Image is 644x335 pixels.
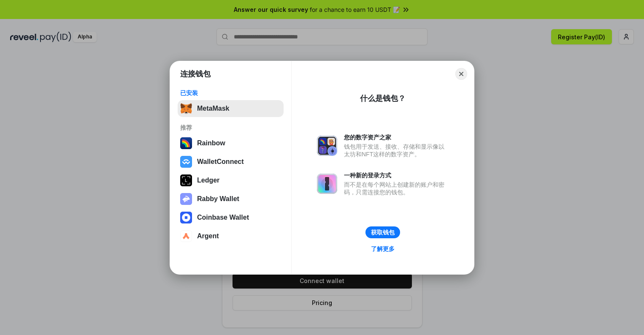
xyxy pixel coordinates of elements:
div: MetaMask [197,105,229,112]
img: svg+xml,%3Csvg%20width%3D%2228%22%20height%3D%2228%22%20viewBox%3D%220%200%2028%2028%22%20fill%3D... [180,156,192,168]
img: svg+xml,%3Csvg%20width%3D%2228%22%20height%3D%2228%22%20viewBox%3D%220%200%2028%2028%22%20fill%3D... [180,212,192,223]
div: 什么是钱包？ [360,93,406,103]
div: 而不是在每个网站上创建新的账户和密码，只需连接您的钱包。 [344,181,449,196]
div: 您的数字资产之家 [344,133,449,141]
button: Rabby Wallet [178,191,284,207]
div: Coinbase Wallet [197,214,249,221]
div: 获取钱包 [371,229,395,236]
img: svg+xml,%3Csvg%20width%3D%2228%22%20height%3D%2228%22%20viewBox%3D%220%200%2028%2028%22%20fill%3D... [180,230,192,242]
img: svg+xml,%3Csvg%20xmlns%3D%22http%3A%2F%2Fwww.w3.org%2F2000%2Fsvg%22%20fill%3D%22none%22%20viewBox... [317,174,337,194]
button: Ledger [178,172,284,189]
img: svg+xml,%3Csvg%20xmlns%3D%22http%3A%2F%2Fwww.w3.org%2F2000%2Fsvg%22%20width%3D%2228%22%20height%3... [180,174,192,186]
button: MetaMask [178,100,284,117]
div: Ledger [197,177,219,184]
img: svg+xml,%3Csvg%20width%3D%22120%22%20height%3D%22120%22%20viewBox%3D%220%200%20120%20120%22%20fil... [180,137,192,149]
button: Argent [178,228,284,245]
button: WalletConnect [178,153,284,170]
div: 已安装 [180,89,281,97]
div: 了解更多 [371,245,395,253]
div: Argent [197,232,219,240]
div: 推荐 [180,124,281,131]
div: Rabby Wallet [197,195,239,203]
button: 获取钱包 [365,226,400,238]
a: 了解更多 [366,243,400,254]
img: svg+xml,%3Csvg%20xmlns%3D%22http%3A%2F%2Fwww.w3.org%2F2000%2Fsvg%22%20fill%3D%22none%22%20viewBox... [317,136,337,156]
h1: 连接钱包 [180,69,211,79]
div: 一种新的登录方式 [344,172,449,179]
img: svg+xml,%3Csvg%20fill%3D%22none%22%20height%3D%2233%22%20viewBox%3D%220%200%2035%2033%22%20width%... [180,103,192,114]
button: Close [455,68,467,80]
div: 钱包用于发送、接收、存储和显示像以太坊和NFT这样的数字资产。 [344,143,449,158]
div: Rainbow [197,139,225,147]
div: WalletConnect [197,158,244,166]
img: svg+xml,%3Csvg%20xmlns%3D%22http%3A%2F%2Fwww.w3.org%2F2000%2Fsvg%22%20fill%3D%22none%22%20viewBox... [180,193,192,205]
button: Coinbase Wallet [178,209,284,226]
button: Rainbow [178,135,284,152]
